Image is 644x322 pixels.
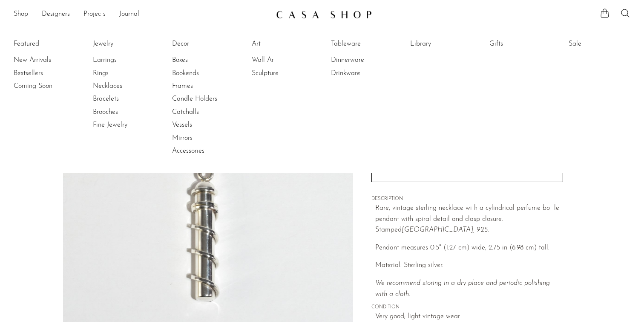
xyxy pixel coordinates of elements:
p: Rare, vintage sterling necklace with a cylindrical perfume bottle pendant with spiral detail and ... [375,203,563,236]
a: Art [252,39,316,49]
ul: Tableware [331,38,395,80]
a: Rings [93,69,157,78]
span: CONDITION [371,304,563,311]
a: Fine Jewelry [93,120,157,130]
ul: Featured [14,54,78,93]
a: Candle Holders [172,94,236,104]
a: Vessels [172,120,236,130]
i: We recommend storing in a dry place and periodic polishing with a cloth. [375,280,550,298]
a: Library [410,39,474,49]
a: Drinkware [331,69,395,78]
p: Material: Sterling silver. [375,260,563,271]
ul: Library [410,38,474,54]
a: Journal [119,9,139,20]
a: Boxes [172,55,236,65]
a: Brooches [93,107,157,117]
ul: Sale [569,38,632,54]
span: DESCRIPTION [371,195,563,203]
span: Add to cart [444,167,490,174]
a: Catchalls [172,107,236,117]
a: Frames [172,81,236,91]
a: Jewelry [93,39,157,49]
a: Sculpture [252,69,316,78]
a: Accessories [172,146,236,156]
a: Sale [569,39,632,49]
a: Projects [83,9,106,20]
a: New Arrivals [14,55,78,65]
ul: Art [252,38,316,80]
a: Earrings [93,55,157,65]
a: Bookends [172,69,236,78]
ul: NEW HEADER MENU [14,7,269,22]
ul: Jewelry [93,38,157,132]
nav: Desktop navigation [14,7,269,22]
a: Designers [42,9,70,20]
a: Dinnerware [331,55,395,65]
a: Coming Soon [14,81,78,91]
a: Bestsellers [14,69,78,78]
a: Necklaces [93,81,157,91]
em: [GEOGRAPHIC_DATA], 925. [402,226,489,233]
a: Gifts [489,39,553,49]
a: Shop [14,9,28,20]
a: Tableware [331,39,395,49]
p: Pendant measures 0.5" (1.27 cm) wide, 2.75 in (6.98 cm) tall. [375,243,563,254]
a: Decor [172,39,236,49]
a: Bracelets [93,94,157,104]
a: Mirrors [172,133,236,143]
ul: Decor [172,38,236,158]
a: Wall Art [252,55,316,65]
ul: Gifts [489,38,553,54]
